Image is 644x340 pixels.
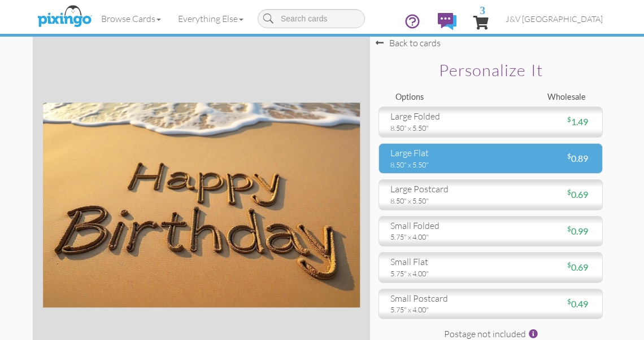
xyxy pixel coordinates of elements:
[567,116,588,127] span: 1.49
[497,5,611,33] a: J&V [GEOGRAPHIC_DATA]
[390,160,482,170] div: 8.50" x 5.50"
[387,91,490,103] div: Options
[390,232,482,242] div: 5.75" x 4.00"
[390,110,482,123] div: large folded
[398,61,583,80] h2: Personalize it
[390,304,482,315] div: 5.75" x 4.00"
[93,5,169,33] a: Browse Cards
[390,292,482,305] div: small postcard
[390,147,482,160] div: large flat
[43,103,360,307] img: 20250124-203916-080bc557dd95-1500.png
[567,226,588,236] span: 0.99
[567,297,571,306] sup: $
[438,13,456,30] img: comments.svg
[567,115,571,123] sup: $
[567,153,588,164] span: 0.89
[34,3,94,31] img: pixingo logo
[480,5,485,15] span: 3
[567,189,588,200] span: 0.69
[390,123,482,133] div: 8.50" x 5.50"
[390,268,482,279] div: 5.75" x 4.00"
[169,5,252,33] a: Everything Else
[390,219,482,232] div: small folded
[258,9,365,28] input: Search cards
[567,298,588,309] span: 0.49
[473,5,489,38] a: 3
[567,224,571,233] sup: $
[506,14,603,24] span: J&V [GEOGRAPHIC_DATA]
[567,152,571,160] sup: $
[567,260,571,269] sup: $
[491,91,594,103] div: Wholesale
[390,255,482,268] div: small flat
[390,196,482,206] div: 8.50" x 5.50"
[390,183,482,196] div: large postcard
[567,262,588,272] span: 0.69
[567,188,571,196] sup: $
